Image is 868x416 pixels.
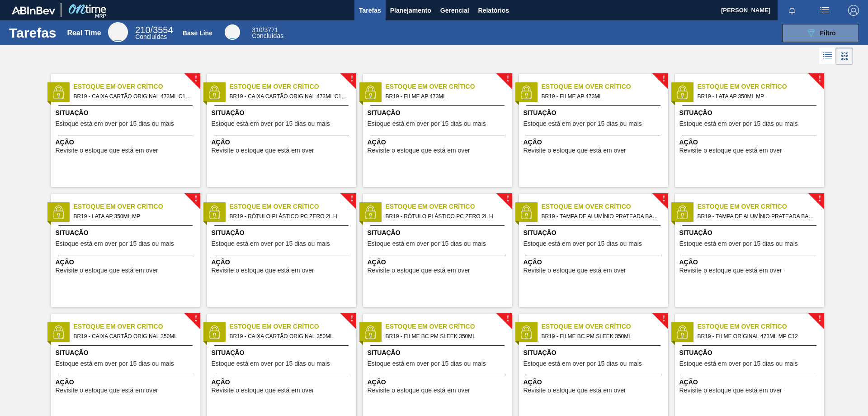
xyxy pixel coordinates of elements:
[363,86,377,99] img: status
[386,202,512,211] span: Estoque em Over Crítico
[12,6,55,14] img: TNhmsLtSVTkK8tSr43FrP2fwEKptu5GPRR3wAAAABJRU5ErkJggg==
[194,76,197,82] span: !
[524,360,642,367] span: Estoque está em over por 15 dias ou mais
[183,29,212,37] div: Base Line
[675,86,689,99] img: status
[56,108,198,118] span: Situação
[679,138,822,147] span: Ação
[506,76,509,82] span: !
[679,378,822,387] span: Ação
[368,108,510,118] span: Situação
[56,147,158,154] span: Revisite o estoque que está em over
[252,27,283,39] div: Base Line
[386,322,512,331] span: Estoque em Over Crítico
[836,48,853,65] div: Visão em Cards
[820,29,836,37] span: Filtro
[56,360,174,367] span: Estoque está em over por 15 dias ou mais
[542,202,668,211] span: Estoque em Over Crítico
[368,228,510,238] span: Situação
[230,322,356,331] span: Estoque em Over Crítico
[52,206,65,219] img: status
[212,228,354,238] span: Situação
[212,387,314,394] span: Revisite o estoque que está em over
[212,348,354,358] span: Situação
[194,196,197,202] span: !
[818,196,821,202] span: !
[524,267,626,274] span: Revisite o estoque que está em over
[74,91,193,101] span: BR19 - CAIXA CARTÃO ORIGINAL 473ML C12 SLEEK
[212,378,354,387] span: Ação
[675,206,689,219] img: status
[363,206,377,219] img: status
[698,331,817,341] span: BR19 - FILME ORIGINAL 473ML MP C12
[350,196,353,202] span: !
[368,147,470,154] span: Revisite o estoque que está em over
[819,5,830,16] img: userActions
[52,86,65,99] img: status
[679,147,782,154] span: Revisite o estoque que está em over
[848,5,859,16] img: Logout
[368,120,486,127] span: Estoque está em over por 15 dias ou mais
[368,387,470,394] span: Revisite o estoque que está em over
[506,196,509,202] span: !
[698,91,817,101] span: BR19 - LATA AP 350ML MP
[368,240,486,247] span: Estoque está em over por 15 dias ou mais
[519,86,533,99] img: status
[230,211,349,221] span: BR19 - RÓTULO PLÁSTICO PC ZERO 2L H
[212,120,330,127] span: Estoque está em over por 15 dias ou mais
[524,228,666,238] span: Situação
[679,258,822,267] span: Ação
[368,267,470,274] span: Revisite o estoque que está em over
[679,348,822,358] span: Situação
[368,360,486,367] span: Estoque está em over por 15 dias ou mais
[56,120,174,127] span: Estoque está em over por 15 dias ou mais
[524,387,626,394] span: Revisite o estoque que está em over
[679,108,822,118] span: Situação
[675,325,689,339] img: status
[386,91,505,101] span: BR19 - FILME AP 473ML
[390,5,431,16] span: Planejamento
[542,82,668,91] span: Estoque em Over Crítico
[74,202,200,211] span: Estoque em Over Crítico
[524,378,666,387] span: Ação
[782,24,859,42] button: Filtro
[506,316,509,322] span: !
[524,348,666,358] span: Situação
[386,331,505,341] span: BR19 - FILME BC PM SLEEK 350ML
[698,82,824,91] span: Estoque em Over Crítico
[212,147,314,154] span: Revisite o estoque que está em over
[679,228,822,238] span: Situação
[9,28,57,38] h1: Tarefas
[368,378,510,387] span: Ação
[212,267,314,274] span: Revisite o estoque que está em over
[74,322,200,331] span: Estoque em Over Crítico
[524,240,642,247] span: Estoque está em over por 15 dias ou mais
[74,82,200,91] span: Estoque em Over Crítico
[698,202,824,211] span: Estoque em Over Crítico
[542,322,668,331] span: Estoque em Over Crítico
[56,267,158,274] span: Revisite o estoque que está em over
[135,26,173,40] div: Real Time
[818,316,821,322] span: !
[542,91,661,101] span: BR19 - FILME AP 473ML
[524,258,666,267] span: Ação
[135,25,173,35] span: / 3554
[208,86,221,99] img: status
[679,120,798,127] span: Estoque está em over por 15 dias ou mais
[56,228,198,238] span: Situação
[679,240,798,247] span: Estoque está em over por 15 dias ou mais
[778,4,807,17] button: Notificações
[368,348,510,358] span: Situação
[350,76,353,82] span: !
[135,33,167,40] span: Concluídas
[662,196,665,202] span: !
[386,211,505,221] span: BR19 - RÓTULO PLÁSTICO PC ZERO 2L H
[350,316,353,322] span: !
[679,267,782,274] span: Revisite o estoque que está em over
[818,76,821,82] span: !
[208,325,221,339] img: status
[56,138,198,147] span: Ação
[56,387,158,394] span: Revisite o estoque que está em over
[478,5,509,16] span: Relatórios
[56,348,198,358] span: Situação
